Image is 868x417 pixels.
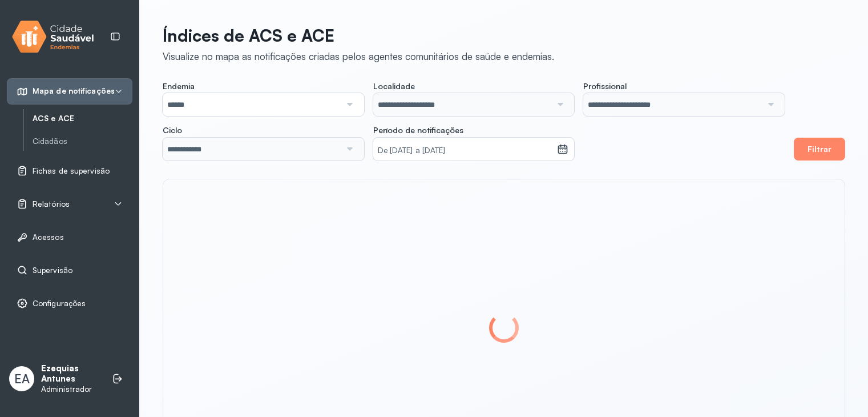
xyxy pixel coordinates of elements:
span: Localidade [373,81,415,91]
span: EA [14,371,30,386]
span: Período de notificações [373,125,463,135]
a: ACS e ACE [33,111,132,126]
span: Configurações [33,299,86,308]
a: Fichas de supervisão [17,165,123,177]
a: Cidadãos [33,134,132,149]
span: Ciclo [163,125,182,135]
span: Fichas de supervisão [33,166,110,176]
a: Acessos [17,231,123,243]
div: Visualize no mapa as notificações criadas pelos agentes comunitários de saúde e endemias. [163,50,554,62]
span: Relatórios [33,199,70,209]
img: logo.svg [12,18,94,55]
a: Configurações [17,298,123,309]
span: Acessos [33,232,64,242]
span: Supervisão [33,266,72,275]
span: Endemia [163,81,195,91]
a: Supervisão [17,264,123,276]
small: De [DATE] a [DATE] [378,145,552,157]
p: Ezequias Antunes [41,363,100,385]
a: ACS e ACE [33,114,132,123]
span: Profissional [583,81,627,91]
p: Administrador [41,384,100,394]
span: Mapa de notificações [33,86,115,96]
p: Índices de ACS e ACE [163,25,554,46]
a: Cidadãos [33,137,132,146]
